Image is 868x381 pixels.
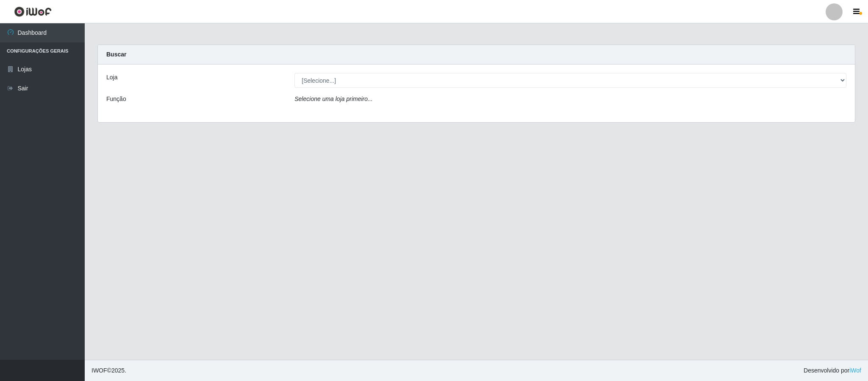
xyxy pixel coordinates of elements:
[804,366,861,375] span: Desenvolvido por
[92,366,126,375] span: © 2025 .
[14,6,52,17] img: CoreUI Logo
[92,367,107,374] span: IWOF
[106,73,117,82] label: Loja
[106,51,126,58] strong: Buscar
[849,367,861,374] a: iWof
[294,95,372,102] i: Selecione uma loja primeiro...
[106,95,126,104] label: Função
